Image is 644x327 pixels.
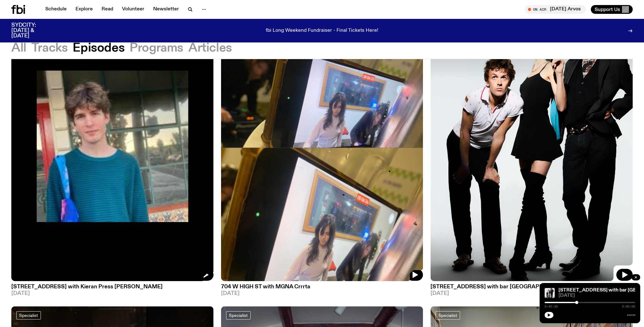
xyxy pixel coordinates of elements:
[118,5,148,14] a: Volunteer
[595,7,620,12] span: Support Us
[229,313,248,318] span: Specialist
[11,281,214,296] a: [STREET_ADDRESS] with Kieran Press [PERSON_NAME][DATE]
[42,5,70,14] a: Schedule
[149,5,183,14] a: Newsletter
[31,42,68,54] button: Tracks
[221,284,423,290] h3: 704 W HIGH ST with MGNA Crrrta
[558,293,635,298] span: [DATE]
[622,305,635,308] span: 2:00:00
[130,42,183,54] button: Programs
[19,313,38,318] span: Specialist
[430,281,633,296] a: [STREET_ADDRESS] with bar [GEOGRAPHIC_DATA][DATE]
[591,5,633,14] button: Support Us
[221,12,423,281] img: Artist MGNA Crrrta
[11,284,214,290] h3: [STREET_ADDRESS] with Kieran Press [PERSON_NAME]
[266,28,378,34] p: fbi Long Weekend Fundraiser - Final Tickets Here!
[11,23,52,39] h3: SYDCITY: [DATE] & [DATE]
[72,5,97,14] a: Explore
[525,5,586,14] button: On Air[DATE] Arvos
[430,284,633,290] h3: [STREET_ADDRESS] with bar [GEOGRAPHIC_DATA]
[436,311,460,319] a: Specialist
[221,291,423,296] span: [DATE]
[545,305,558,308] span: 0:42:30
[430,291,633,296] span: [DATE]
[11,291,214,296] span: [DATE]
[16,311,41,319] a: Specialist
[11,42,26,54] button: All
[438,313,457,318] span: Specialist
[221,281,423,296] a: 704 W HIGH ST with MGNA Crrrta[DATE]
[188,42,232,54] button: Articles
[226,311,251,319] a: Specialist
[98,5,117,14] a: Read
[73,42,125,54] button: Episodes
